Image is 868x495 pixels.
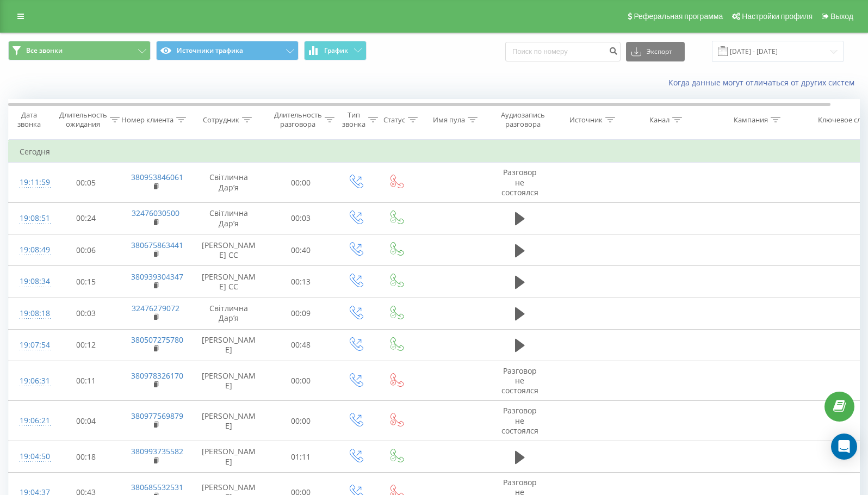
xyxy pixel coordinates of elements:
div: 19:08:51 [20,208,41,229]
div: Имя пула [433,115,465,125]
span: Выход [830,12,853,21]
a: 380977569879 [131,411,183,421]
td: 00:24 [52,202,120,234]
div: 19:06:21 [20,410,41,431]
a: 32476279072 [132,303,179,313]
td: [PERSON_NAME] CC [191,266,267,298]
td: [PERSON_NAME] [191,329,267,361]
td: Світлична Дарʼя [191,298,267,329]
div: Номер клиента [121,115,173,125]
div: 19:04:50 [20,446,41,467]
td: 00:12 [52,329,120,361]
div: 19:06:31 [20,370,41,392]
span: Разговор не состоялся [501,366,538,395]
button: Экспорт [626,42,685,61]
td: 00:15 [52,266,120,298]
span: Все звонки [26,46,63,55]
div: 19:07:54 [20,335,41,356]
a: 380978326170 [131,370,183,381]
td: 00:03 [267,202,335,234]
div: Источник [569,115,603,125]
div: Тип звонка [342,110,365,129]
td: 00:06 [52,234,120,266]
td: [PERSON_NAME] [191,401,267,441]
div: Длительность разговора [274,110,322,129]
button: Все звонки [8,41,151,60]
div: 19:08:49 [20,239,41,261]
td: 00:18 [52,441,120,473]
div: 19:08:34 [20,271,41,292]
div: Кампания [734,115,768,125]
td: 00:00 [267,361,335,401]
td: 00:11 [52,361,120,401]
div: Дата звонка [9,110,49,129]
span: График [324,47,348,54]
div: Длительность ожидания [59,110,107,129]
a: 380993735582 [131,446,183,456]
span: Настройки профиля [742,12,813,21]
td: 00:13 [267,266,335,298]
a: Когда данные могут отличаться от других систем [668,77,860,88]
button: Источники трафика [156,41,299,60]
div: Сотрудник [203,115,239,125]
td: Світлична Дарʼя [191,202,267,234]
a: 32476030500 [132,208,179,218]
span: Реферальная программа [634,12,723,21]
td: [PERSON_NAME] [191,441,267,473]
td: [PERSON_NAME] [191,361,267,401]
td: [PERSON_NAME] CC [191,234,267,266]
div: Аудиозапись разговора [497,110,549,129]
a: 380675863441 [131,240,183,250]
div: 19:11:59 [20,172,41,193]
td: 00:00 [267,401,335,441]
a: 380953846061 [131,172,183,182]
button: График [304,41,367,60]
div: Статус [383,115,405,125]
span: Разговор не состоялся [501,405,538,435]
td: 01:11 [267,441,335,473]
td: 00:05 [52,163,120,203]
td: 00:48 [267,329,335,361]
a: 380685532531 [131,482,183,492]
span: Разговор не состоялся [501,167,538,197]
td: 00:00 [267,163,335,203]
div: Канал [649,115,669,125]
td: 00:09 [267,298,335,329]
div: 19:08:18 [20,303,41,324]
input: Поиск по номеру [505,42,621,61]
td: 00:40 [267,234,335,266]
a: 380939304347 [131,271,183,282]
div: Open Intercom Messenger [831,434,857,460]
td: Світлична Дарʼя [191,163,267,203]
td: 00:03 [52,298,120,329]
a: 380507275780 [131,335,183,345]
td: 00:04 [52,401,120,441]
